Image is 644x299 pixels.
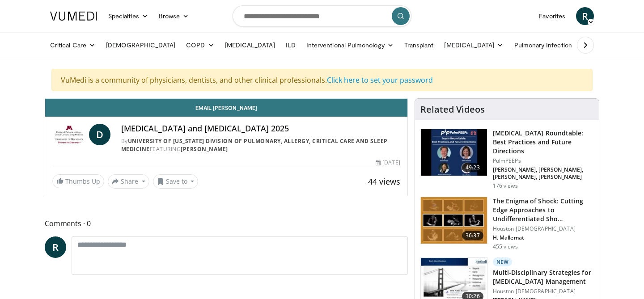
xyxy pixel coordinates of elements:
[421,129,487,176] img: c31b4da6-d9f8-4388-b301-058fa53cf16d.150x105_q85_crop-smart_upscale.jpg
[89,124,110,145] a: D
[45,36,101,54] a: Critical Care
[181,145,228,153] a: [PERSON_NAME]
[153,7,195,25] a: Browse
[462,231,483,240] span: 36:37
[509,36,586,54] a: Pulmonary Infection
[493,157,593,164] p: PulmPEEPs
[327,75,433,85] a: Click here to set your password
[101,36,181,54] a: [DEMOGRAPHIC_DATA]
[121,124,400,134] h4: [MEDICAL_DATA] and [MEDICAL_DATA] 2025
[493,166,593,181] p: [PERSON_NAME], [PERSON_NAME], [PERSON_NAME], [PERSON_NAME]
[576,7,594,25] a: R
[181,36,219,54] a: COPD
[52,174,104,188] a: Thumbs Up
[233,5,411,27] input: Search topics, interventions
[462,163,483,172] span: 49:23
[493,197,593,223] h3: The Enigma of Shock: Cutting Edge Approaches to Undifferentiated Sho…
[45,218,408,229] span: Comments 0
[220,36,280,54] a: [MEDICAL_DATA]
[493,182,518,190] p: 176 views
[493,225,593,232] p: Houston [DEMOGRAPHIC_DATA]
[493,129,593,156] h3: [MEDICAL_DATA] Roundtable: Best Practices and Future Directions
[420,129,593,190] a: 49:23 [MEDICAL_DATA] Roundtable: Best Practices and Future Directions PulmPEEPs [PERSON_NAME], [P...
[421,197,487,244] img: 89ad8800-9605-4e9e-b157-c4286d600175.150x105_q85_crop-smart_upscale.jpg
[439,36,508,54] a: [MEDICAL_DATA]
[52,124,85,145] img: University of Minnesota Division of Pulmonary, Allergy, Critical Care and Sleep Medicine
[420,104,485,115] h4: Related Videos
[399,36,439,54] a: Transplant
[121,137,400,153] div: By FEATURING
[103,7,153,25] a: Specialties
[493,234,593,241] p: H. Mallemat
[51,69,593,91] div: VuMedi is a community of physicians, dentists, and other clinical professionals.
[493,268,593,286] h3: Multi-Disciplinary Strategies for [MEDICAL_DATA] Management
[368,176,400,187] span: 44 views
[153,174,199,189] button: Save to
[420,197,593,250] a: 36:37 The Enigma of Shock: Cutting Edge Approaches to Undifferentiated Sho… Houston [DEMOGRAPHIC_...
[50,12,97,21] img: VuMedi Logo
[493,243,518,250] p: 455 views
[493,288,593,295] p: Houston [DEMOGRAPHIC_DATA]
[280,36,301,54] a: ILD
[376,159,400,167] div: [DATE]
[45,236,66,258] a: R
[301,36,399,54] a: Interventional Pulmonology
[121,137,388,153] a: University of [US_STATE] Division of Pulmonary, Allergy, Critical Care and Sleep Medicine
[108,174,149,189] button: Share
[45,99,407,117] a: Email [PERSON_NAME]
[534,7,571,25] a: Favorites
[493,257,513,266] p: New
